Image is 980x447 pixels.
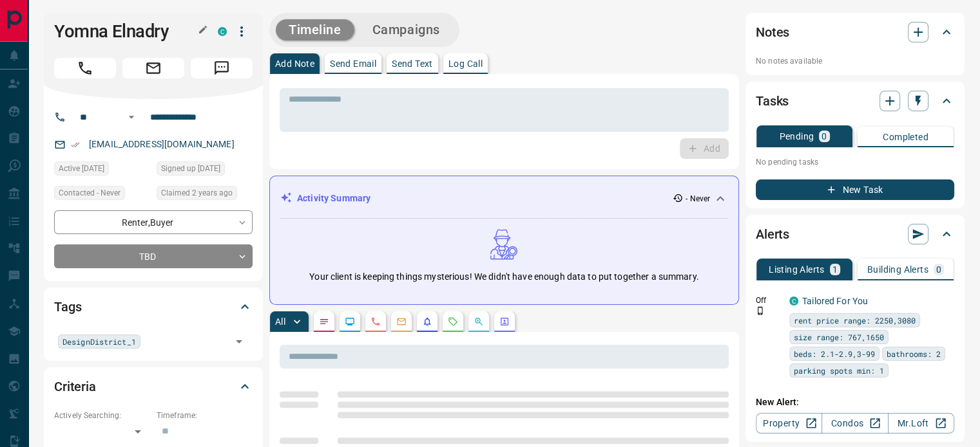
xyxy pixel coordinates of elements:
[802,296,868,306] a: Tailored For You
[59,162,104,175] span: Active [DATE]
[330,59,376,68] p: Send Email
[54,21,198,42] h1: Yomna Elnadry
[157,186,253,204] div: Wed Aug 24 2022
[794,364,884,377] span: parking spots min: 1
[474,316,484,327] svg: Opportunities
[230,333,248,351] button: Open
[370,316,381,327] svg: Calls
[345,316,355,327] svg: Lead Browsing Activity
[89,139,235,149] a: [EMAIL_ADDRESS][DOMAIN_NAME]
[54,410,150,421] p: Actively Searching:
[276,19,354,41] button: Timeline
[157,410,253,421] p: Timeframe:
[936,265,941,274] p: 0
[59,187,120,199] span: Contacted - Never
[71,140,80,149] svg: Email Verified
[794,331,884,343] span: size range: 767,1650
[161,162,220,175] span: Signed up [DATE]
[832,265,838,274] p: 1
[756,295,782,306] p: Off
[794,347,875,360] span: beds: 2.1-2.9,3-99
[794,314,916,327] span: rent price range: 2250,3080
[275,59,314,68] p: Add Note
[54,210,253,234] div: Renter , Buyer
[54,58,116,78] span: Call
[422,316,432,327] svg: Listing Alerts
[392,59,433,68] p: Send Text
[122,58,184,78] span: Email
[448,59,483,68] p: Log Call
[280,187,728,210] div: Activity Summary- Never
[756,22,789,42] h2: Notes
[821,132,827,141] p: 0
[218,27,227,36] div: condos.ca
[769,265,825,274] p: Listing Alerts
[54,371,253,402] div: Criteria
[756,224,789,244] h2: Alerts
[396,316,407,327] svg: Emails
[756,17,954,48] div: Notes
[756,413,822,433] a: Property
[867,265,928,274] p: Building Alerts
[309,270,698,284] p: Your client is keeping things mysterious! We didn't have enough data to put together a summary.
[319,316,329,327] svg: Notes
[448,316,458,327] svg: Requests
[297,192,370,205] p: Activity Summary
[499,316,510,327] svg: Agent Actions
[756,179,954,200] button: New Task
[54,296,81,317] h2: Tags
[54,244,253,268] div: TBD
[360,19,453,41] button: Campaigns
[756,55,954,67] p: No notes available
[888,413,954,433] a: Mr.Loft
[789,296,798,306] div: condos.ca
[54,291,253,322] div: Tags
[161,187,233,199] span: Claimed 2 years ago
[756,396,954,409] p: New Alert:
[756,91,789,111] h2: Tasks
[62,335,136,348] span: DesignDistrict_1
[821,413,888,433] a: Condos
[756,306,765,315] svg: Push Notification Only
[191,58,253,78] span: Message
[756,86,954,116] div: Tasks
[756,152,954,172] p: No pending tasks
[779,132,814,141] p: Pending
[887,347,941,360] span: bathrooms: 2
[157,161,253,179] div: Wed Aug 24 2022
[54,161,150,179] div: Thu Aug 25 2022
[54,376,96,397] h2: Criteria
[883,132,928,141] p: Completed
[756,219,954,250] div: Alerts
[275,317,285,326] p: All
[686,193,710,205] p: - Never
[124,109,139,125] button: Open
